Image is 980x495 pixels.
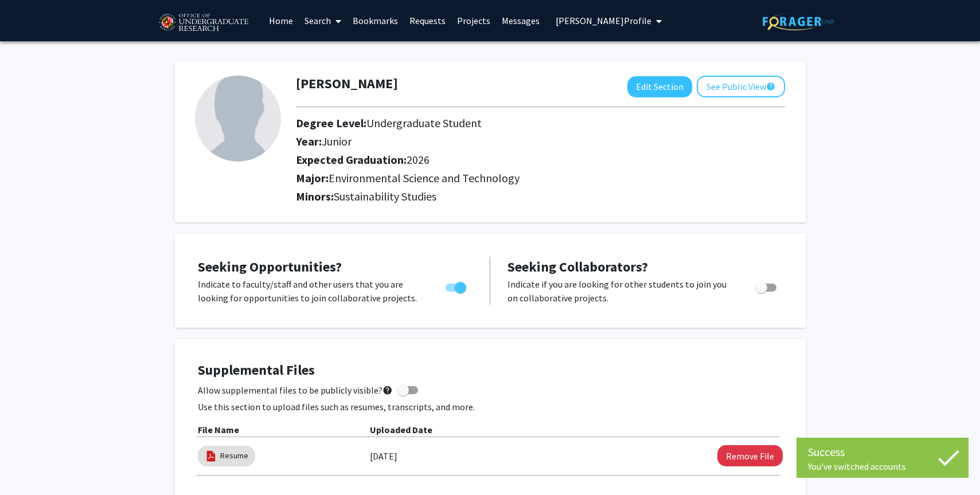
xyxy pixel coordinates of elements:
[198,277,424,305] p: Indicate to faculty/staff and other users that you are looking for opportunities to join collabor...
[370,446,397,466] label: [DATE]
[697,76,785,97] button: See Public View
[195,76,281,162] img: Profile Picture
[382,383,393,397] mat-icon: help
[198,383,393,397] span: Allow supplemental files to be publicly visible?
[198,424,239,435] b: File Name
[808,461,957,472] div: You've switched accounts
[370,424,432,435] b: Uploaded Date
[507,277,734,305] p: Indicate if you are looking for other students to join you on collaborative projects.
[263,1,299,41] a: Home
[347,1,404,41] a: Bookmarks
[198,362,783,379] h4: Supplemental Files
[329,171,520,185] span: Environmental Science and Technology
[296,153,705,167] h2: Expected Graduation:
[198,400,783,414] p: Use this section to upload files such as resumes, transcripts, and more.
[296,116,705,130] h2: Degree Level:
[808,443,957,461] div: Success
[296,171,785,185] h2: Major:
[496,1,545,41] a: Messages
[198,258,342,276] span: Seeking Opportunities?
[366,116,482,130] span: Undergraduate Student
[296,76,398,92] h1: [PERSON_NAME]
[205,450,217,462] img: pdf_icon.png
[717,445,783,466] button: Remove Resume File
[334,189,436,203] span: Sustainability Studies
[220,450,248,462] a: Resume
[507,258,648,276] span: Seeking Collaborators?
[451,1,496,41] a: Projects
[766,80,775,93] mat-icon: help
[155,9,252,37] img: University of Maryland Logo
[296,190,785,203] h2: Minors:
[627,76,692,97] button: Edit Section
[404,1,451,41] a: Requests
[763,13,834,30] img: ForagerOne Logo
[407,152,430,167] span: 2026
[441,277,473,294] div: Toggle
[296,135,705,148] h2: Year:
[9,443,49,486] iframe: Chat
[556,15,651,26] span: [PERSON_NAME] Profile
[322,134,352,148] span: Junior
[299,1,347,41] a: Search
[751,277,783,294] div: Toggle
